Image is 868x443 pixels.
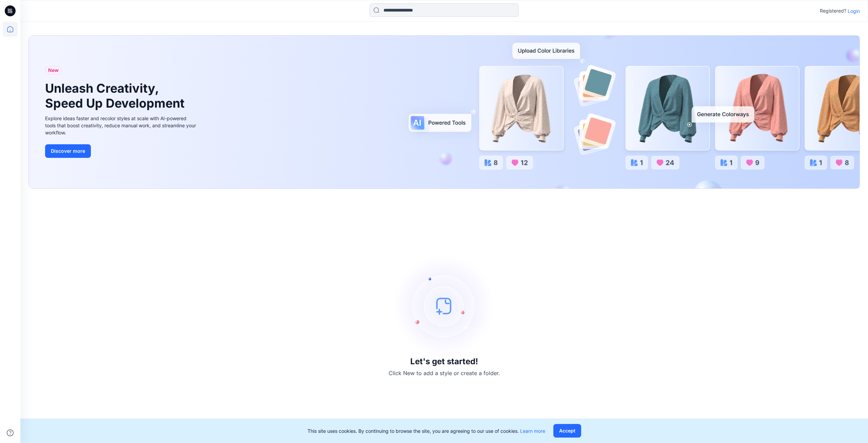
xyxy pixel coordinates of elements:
[520,428,545,434] a: Learn more
[389,369,500,377] p: Click New to add a style or create a folder.
[848,7,860,15] p: Login
[45,115,198,136] div: Explore ideas faster and recolor styles at scale with AI-powered tools that boost creativity, red...
[48,66,59,74] span: New
[820,7,846,15] p: Registered?
[45,144,91,158] button: Discover more
[410,357,478,366] h3: Let's get started!
[45,81,188,110] h1: Unleash Creativity, Speed Up Development
[393,255,495,357] img: empty-state-image.svg
[45,144,198,158] a: Discover more
[553,424,581,438] button: Accept
[308,427,545,435] p: This site uses cookies. By continuing to browse the site, you are agreeing to our use of cookies.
